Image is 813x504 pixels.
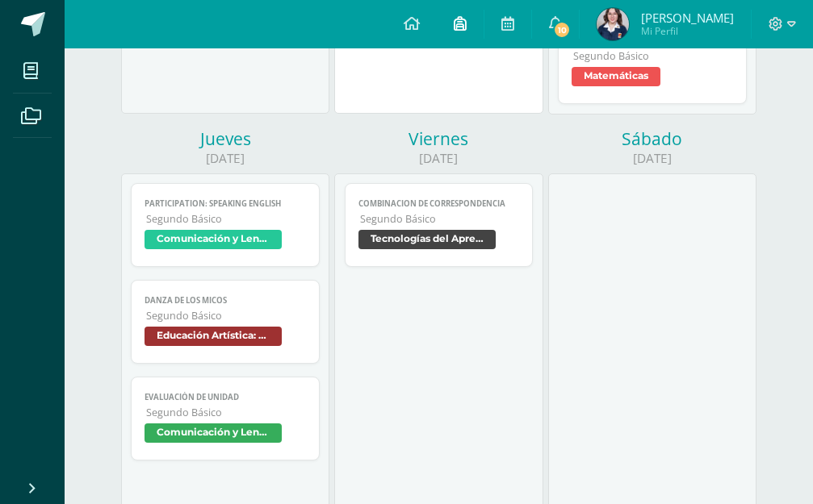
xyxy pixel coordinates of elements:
span: Comunicación y Lenguaje, Idioma Español [145,423,282,443]
div: [DATE] [121,150,329,167]
div: [DATE] [548,150,756,167]
div: Sábado [548,127,756,150]
a: Participation: Speaking EnglishSegundo BásicoComunicación y Lenguaje Idioma Extranjero Inglés [131,183,320,267]
span: Segundo Básico [146,212,306,226]
span: Danza de los micos [145,295,306,306]
div: [DATE] [334,150,543,167]
a: Combinacion de correspondenciaSegundo BásicoTecnologías del Aprendizaje y la Comunicación [345,183,534,267]
span: Evaluación de unidad [145,392,306,402]
span: Segundo Básico [146,406,306,419]
span: Segundo Básico [573,49,733,63]
div: Jueves [121,127,329,150]
span: Participation: Speaking English [145,198,306,209]
span: Educación Artística: Educación Musical [145,327,282,346]
span: Combinacion de correspondencia [358,198,520,209]
span: Segundo Básico [360,212,520,226]
span: Mi Perfil [641,24,734,38]
a: Danza de los micosSegundo BásicoEducación Artística: Educación Musical [131,280,320,364]
a: Repaso GeneralSegundo BásicoMatemáticas [558,20,747,104]
span: Segundo Básico [146,309,306,323]
span: Tecnologías del Aprendizaje y la Comunicación [358,230,496,249]
a: Evaluación de unidadSegundo BásicoComunicación y Lenguaje, Idioma Español [131,377,320,460]
span: 10 [553,21,571,39]
span: Matemáticas [572,67,660,86]
img: 849aadf8a0ed262548596e344b522165.png [597,8,629,40]
span: [PERSON_NAME] [641,10,734,26]
div: Viernes [334,127,543,150]
span: Comunicación y Lenguaje Idioma Extranjero Inglés [145,230,282,249]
